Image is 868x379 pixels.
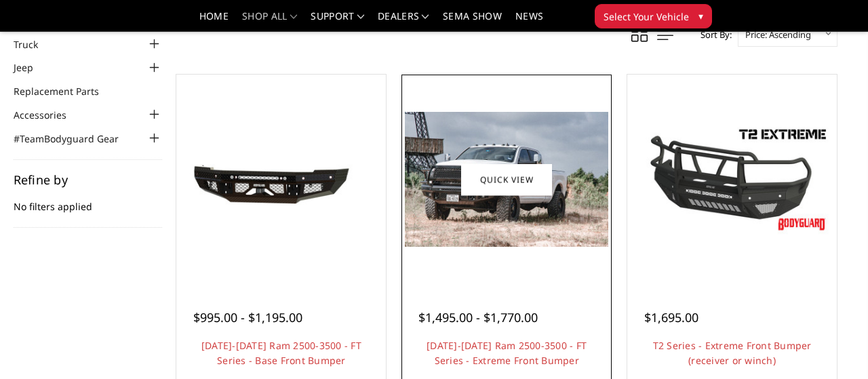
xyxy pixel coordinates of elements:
a: Dealers [378,12,429,31]
h5: Refine by [14,174,163,186]
span: $1,495.00 - $1,770.00 [418,309,538,325]
a: Accessories [14,108,83,122]
span: Select Your Vehicle [604,9,689,24]
img: 2010-2018 Ram 2500-3500 - FT Series - Extreme Front Bumper [405,112,608,247]
a: #TeamBodyguard Gear [14,132,136,146]
a: News [515,12,543,31]
span: ▾ [698,9,703,23]
a: Home [199,12,229,31]
a: Truck [14,37,55,52]
div: No filters applied [14,174,163,228]
a: Quick view [461,163,552,195]
span: $1,695.00 [644,309,698,325]
a: T2 Series - Extreme Front Bumper (receiver or winch) [653,339,812,367]
a: [DATE]-[DATE] Ram 2500-3500 - FT Series - Base Front Bumper [201,339,361,367]
a: [DATE]-[DATE] Ram 2500-3500 - FT Series - Extreme Front Bumper [427,339,587,367]
a: shop all [242,12,297,31]
span: $995.00 - $1,195.00 [193,309,302,325]
a: 2010-2018 Ram 2500-3500 - FT Series - Extreme Front Bumper 2010-2018 Ram 2500-3500 - FT Series - ... [405,78,608,281]
a: Jeep [14,60,50,75]
button: Select Your Vehicle [595,4,712,28]
a: Support [311,12,364,31]
a: Replacement Parts [14,84,116,98]
label: Sort By: [693,24,732,45]
a: 2010-2018 Ram 2500-3500 - FT Series - Base Front Bumper 2010-2018 Ram 2500-3500 - FT Series - Bas... [180,78,382,281]
a: SEMA Show [443,12,502,31]
a: T2 Series - Extreme Front Bumper (receiver or winch) T2 Series - Extreme Front Bumper (receiver o... [631,78,833,281]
